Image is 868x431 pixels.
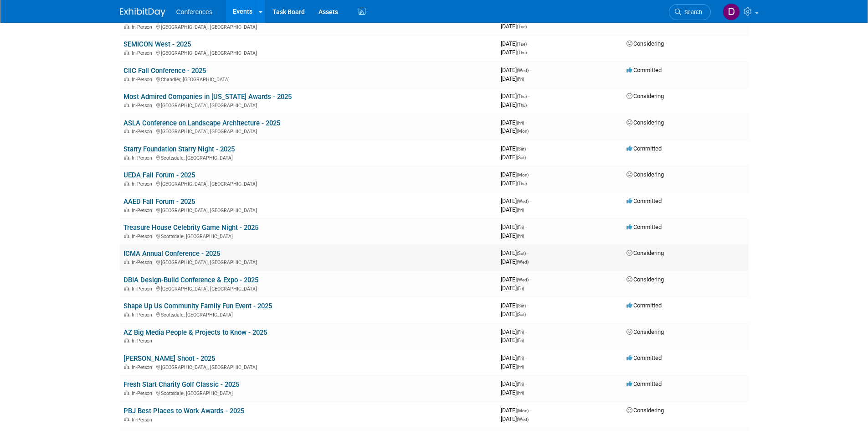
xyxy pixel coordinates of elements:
span: Committed [627,145,662,152]
span: In-Person [132,155,155,161]
div: Scottsdale, [GEOGRAPHIC_DATA] [123,232,493,239]
span: (Fri) [517,382,524,387]
span: (Fri) [517,286,524,291]
span: In-Person [132,50,155,56]
span: [DATE] [501,389,524,396]
div: [GEOGRAPHIC_DATA], [GEOGRAPHIC_DATA] [123,285,493,292]
span: (Fri) [517,120,524,125]
span: (Wed) [517,260,529,265]
a: PBJ Best Places to Work Awards - 2025 [123,407,244,415]
span: In-Person [132,260,155,265]
a: Most Admired Companies in [US_STATE] Awards - 2025 [123,93,292,101]
span: (Sat) [517,251,526,256]
a: Fresh Start Charity Golf Classic - 2025 [123,380,239,389]
a: DBIA Design-Build Conference & Expo - 2025 [123,276,258,284]
span: - [525,223,527,230]
span: [DATE] [501,407,531,414]
a: SEMICON West - 2025 [123,40,191,48]
span: In-Person [132,312,155,318]
a: Shape Up Us Community Family Fun Event - 2025 [123,302,272,310]
span: (Sat) [517,146,526,151]
span: (Sat) [517,303,526,308]
span: In-Person [132,129,155,135]
a: AZ Big Media People & Projects to Know - 2025 [123,328,267,337]
img: In-Person Event [124,338,129,343]
span: (Mon) [517,408,529,413]
a: AAED Fall Forum - 2025 [123,197,195,206]
a: ASLA Conference on Landscape Architecture - 2025 [123,119,280,127]
span: [DATE] [501,180,527,187]
span: [DATE] [501,23,527,30]
img: In-Person Event [124,24,129,29]
span: [DATE] [501,67,531,73]
span: Considering [627,407,664,414]
span: - [525,119,527,126]
span: (Fri) [517,364,524,369]
span: Search [681,9,702,16]
img: In-Person Event [124,286,129,291]
img: In-Person Event [124,417,129,421]
img: In-Person Event [124,77,129,81]
span: - [527,145,529,152]
img: In-Person Event [124,129,129,133]
span: Committed [627,354,662,361]
div: [GEOGRAPHIC_DATA], [GEOGRAPHIC_DATA] [123,23,493,30]
span: Considering [627,40,664,47]
span: [DATE] [501,49,527,56]
span: Committed [627,302,662,309]
span: Considering [627,93,664,99]
span: [DATE] [501,363,524,370]
span: [DATE] [501,415,529,422]
span: [DATE] [501,302,529,309]
a: ICMA Annual Conference - 2025 [123,249,220,258]
div: Scottsdale, [GEOGRAPHIC_DATA] [123,154,493,161]
span: - [530,171,531,178]
span: - [525,380,527,387]
span: In-Person [132,234,155,239]
span: [DATE] [501,276,531,283]
span: [DATE] [501,285,524,291]
span: Committed [627,380,662,387]
span: [DATE] [501,354,527,361]
span: Considering [627,171,664,178]
span: (Thu) [517,50,527,55]
div: [GEOGRAPHIC_DATA], [GEOGRAPHIC_DATA] [123,180,493,187]
span: - [528,40,529,47]
span: (Fri) [517,208,524,213]
span: Conferences [176,8,212,16]
a: [PERSON_NAME] Shoot - 2025 [123,354,215,363]
span: Considering [627,249,664,256]
div: Chandler, [GEOGRAPHIC_DATA] [123,75,493,83]
span: [DATE] [501,40,529,47]
span: In-Person [132,208,155,213]
span: [DATE] [501,154,526,161]
span: (Sat) [517,312,526,317]
span: (Mon) [517,129,529,134]
span: [DATE] [501,206,524,213]
span: [DATE] [501,197,531,204]
span: Committed [627,197,662,204]
span: (Fri) [517,77,524,82]
span: (Fri) [517,338,524,343]
span: [DATE] [501,249,529,256]
a: Starry Foundation Starry Night - 2025 [123,145,235,153]
div: [GEOGRAPHIC_DATA], [GEOGRAPHIC_DATA] [123,49,493,56]
img: In-Person Event [124,364,129,369]
span: (Fri) [517,356,524,361]
span: (Thu) [517,103,527,108]
a: UEDA Fall Forum - 2025 [123,171,195,179]
span: (Fri) [517,390,524,395]
span: In-Person [132,417,155,423]
span: [DATE] [501,101,527,108]
img: In-Person Event [124,155,129,160]
span: (Sat) [517,155,526,160]
span: (Tue) [517,24,527,29]
img: In-Person Event [124,234,129,238]
span: [DATE] [501,337,524,343]
div: [GEOGRAPHIC_DATA], [GEOGRAPHIC_DATA] [123,206,493,213]
span: [DATE] [501,223,527,230]
span: - [530,67,531,73]
img: Diane Arabia [723,3,740,21]
img: In-Person Event [124,312,129,317]
img: In-Person Event [124,103,129,107]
